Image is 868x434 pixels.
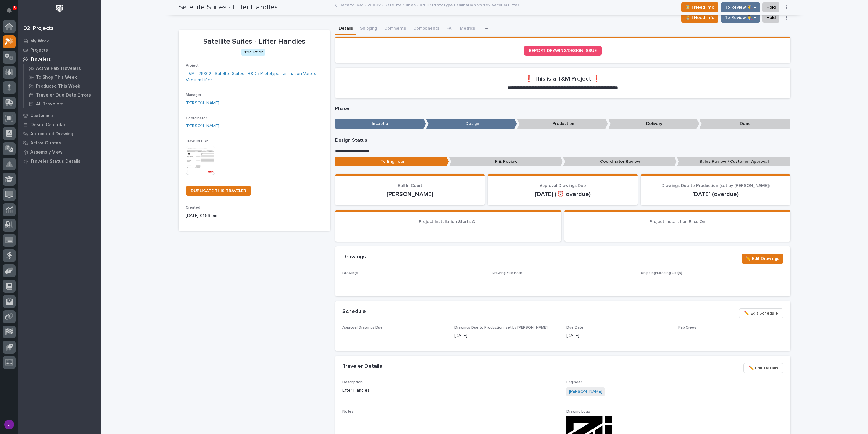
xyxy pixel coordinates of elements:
[649,220,705,224] span: Project Installation Ends On
[342,326,383,330] span: Approval Drawings Due
[746,255,779,262] span: ✏️ Edit Drawings
[335,106,790,111] p: Phase
[398,184,422,188] span: Ball In Court
[572,227,783,234] p: -
[30,131,76,137] p: Automated Drawings
[186,139,208,143] span: Traveler PDF
[641,278,783,284] p: -
[186,100,219,106] a: [PERSON_NAME]
[24,91,101,99] a: Traveler Due Date Errors
[191,189,246,193] span: DUPLICATE THIS TRAVELER
[24,82,101,90] a: Produced This Week
[8,7,16,17] div: Notifications5
[743,363,783,373] button: ✏️ Edit Details
[24,73,101,82] a: To Shop This Week
[563,157,677,167] p: Coordinator Review
[685,14,714,21] span: ⏳ I Need Info
[18,46,101,55] a: Projects
[566,410,590,414] span: Drawing Logo
[342,254,366,261] h2: Drawings
[186,186,251,196] a: DUPLICATE THIS TRAVELER
[24,100,101,108] a: All Travelers
[186,37,323,46] p: Satellite Suites - Lifter Handles
[36,84,80,89] p: Produced This Week
[342,410,353,414] span: Notes
[410,23,443,35] button: Components
[449,157,563,167] p: P.E. Review
[186,71,323,83] a: T&M - 26802 - Satellite Suites - R&D / Prototype Lamination Vortex Vacuum Lifter
[186,93,201,97] span: Manager
[524,46,602,56] a: REPORT DRAWING/DESIGN ISSUE
[54,3,65,14] img: Workspace Logo
[24,64,101,73] a: Active Fab Travelers
[18,36,101,46] a: My Work
[23,25,54,32] div: 02. Projects
[454,326,549,330] span: Drawings Due to Production (set by [PERSON_NAME])
[30,159,81,164] p: Traveler Status Details
[766,14,776,21] span: Hold
[13,6,16,10] p: 5
[381,23,410,35] button: Comments
[492,278,493,284] p: -
[342,363,382,370] h2: Traveler Details
[641,271,682,275] span: Shipping/Loading List(s)
[721,13,760,23] button: To Review 👨‍🏭 →
[18,129,101,138] a: Automated Drawings
[18,148,101,157] a: Assembly View
[342,381,363,384] span: Description
[540,184,586,188] span: Approval Drawings Due
[18,120,101,129] a: Onsite Calendar
[648,191,783,198] p: [DATE] (overdue)
[36,66,81,71] p: Active Fab Travelers
[608,119,699,129] p: Delivery
[18,138,101,148] a: Active Quotes
[335,157,449,167] p: To Engineer
[342,421,559,427] p: -
[739,308,783,318] button: ✏️ Edit Schedule
[335,137,790,143] p: Design Status
[339,1,519,8] a: Back toT&M - 26802 - Satellite Suites - R&D / Prototype Lamination Vortex Vacuum Lifter
[241,49,265,56] div: Production
[492,271,522,275] span: Drawing File Path
[566,333,671,339] p: [DATE]
[495,191,630,198] p: [DATE] (⏰ overdue)
[744,310,778,317] span: ✏️ Edit Schedule
[18,157,101,166] a: Traveler Status Details
[18,55,101,64] a: Travelers
[30,48,48,53] p: Projects
[762,13,779,23] button: Hold
[342,333,447,339] p: -
[36,93,91,98] p: Traveler Due Date Errors
[419,220,478,224] span: Project Installation Starts On
[335,23,356,35] button: Details
[30,57,51,62] p: Travelers
[3,4,16,16] button: Notifications
[18,111,101,120] a: Customers
[749,364,778,372] span: ✏️ Edit Details
[699,119,790,129] p: Done
[335,119,426,129] p: Inception
[186,64,199,67] span: Project
[186,213,323,219] p: [DATE] 01:56 pm
[356,23,381,35] button: Shipping
[342,191,478,198] p: [PERSON_NAME]
[569,388,602,395] a: [PERSON_NAME]
[36,75,77,80] p: To Shop This Week
[30,38,49,44] p: My Work
[3,418,16,431] button: users-avatar
[725,14,756,21] span: To Review 👨‍🏭 →
[456,23,479,35] button: Metrics
[517,119,608,129] p: Production
[30,150,62,155] p: Assembly View
[566,381,582,384] span: Engineer
[443,23,456,35] button: FAI
[342,308,366,315] h2: Schedule
[342,227,554,234] p: -
[30,122,66,128] p: Onsite Calendar
[426,119,517,129] p: Design
[529,49,597,53] span: REPORT DRAWING/DESIGN ISSUE
[661,184,770,188] span: Drawings Due to Production (set by [PERSON_NAME])
[742,254,783,264] button: ✏️ Edit Drawings
[342,271,358,275] span: Drawings
[678,333,783,339] p: -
